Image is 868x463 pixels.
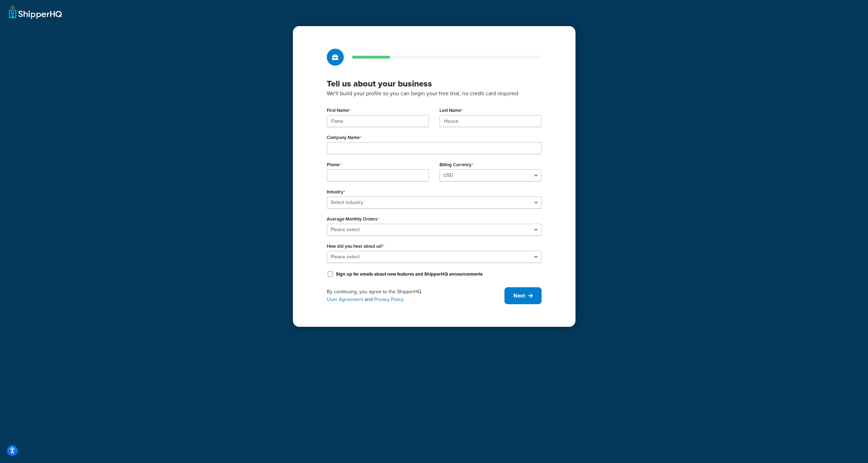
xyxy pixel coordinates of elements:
[327,243,384,249] label: How did you hear about us?
[327,108,350,113] label: First Name
[504,287,542,304] button: Next
[336,271,483,277] label: Sign up for emails about new features and ShipperHQ announcements
[327,216,379,222] label: Average Monthly Orders
[327,135,361,140] label: Company Name
[439,162,473,168] label: Billing Currency
[327,189,345,195] label: Industry
[374,296,404,303] a: Privacy Policy
[327,296,363,303] a: User Agreement
[327,89,542,98] p: We'll build your profile so you can begin your free trial, no credit card required
[327,162,341,168] label: Phone
[327,288,504,303] div: By continuing, you agree to the ShipperHQ and
[439,108,463,113] label: Last Name
[513,292,525,300] span: Next
[327,78,542,89] h3: Tell us about your business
